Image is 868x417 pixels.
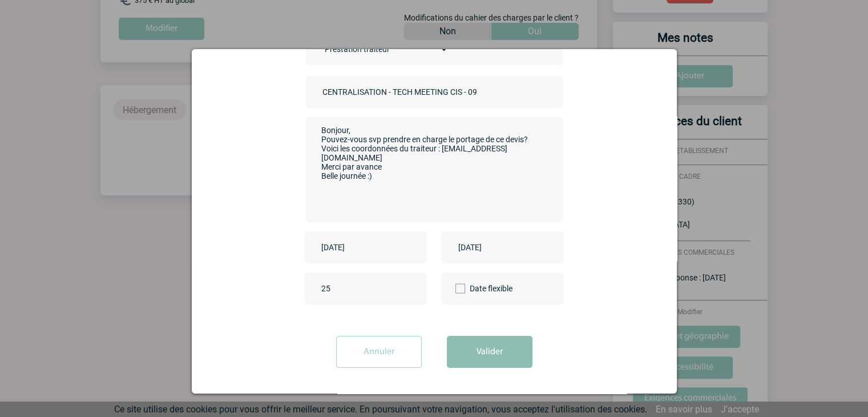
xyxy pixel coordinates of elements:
input: Nom de l'événement [320,85,479,99]
input: Annuler [336,336,422,368]
button: Valider [447,336,532,368]
label: Date flexible [455,272,494,304]
input: Nombre de participants [318,281,426,296]
textarea: Bonjour, Pouvez-vous svp prendre en charge le portage de ce devis? Voici les coordonnées du trait... [318,123,544,214]
input: Date de début [318,240,397,255]
input: Date de fin [455,240,534,255]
